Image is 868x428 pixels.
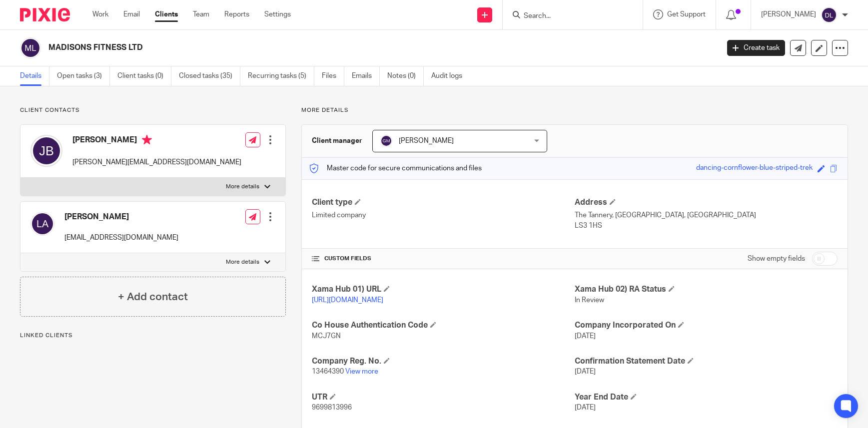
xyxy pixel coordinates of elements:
i: Primary [142,135,152,145]
a: View more [345,368,378,375]
img: svg%3E [30,135,62,167]
h4: [PERSON_NAME] [64,212,178,222]
p: LS3 1HS [575,221,838,231]
p: More details [301,106,848,114]
h4: Co House Authentication Code [312,320,575,331]
p: [EMAIL_ADDRESS][DOMAIN_NAME] [64,233,178,243]
img: svg%3E [821,7,837,23]
h4: Address [575,197,838,208]
h4: UTR [312,392,575,403]
a: Closed tasks (35) [179,66,240,86]
input: Search [523,12,613,21]
a: Clients [155,9,178,19]
h2: MADISONS FITNESS LTD [48,42,579,53]
p: More details [226,258,259,266]
h4: Company Reg. No. [312,356,575,367]
h4: Year End Date [575,392,838,403]
span: 9699813996 [312,404,352,411]
img: Pixie [20,8,70,21]
span: [DATE] [575,368,596,375]
a: Reports [224,9,249,19]
a: Files [322,66,344,86]
a: Details [20,66,49,86]
a: Client tasks (0) [117,66,171,86]
div: dancing-cornflower-blue-striped-trek [696,163,813,174]
h4: Company Incorporated On [575,320,838,331]
p: [PERSON_NAME] [761,9,816,19]
a: [URL][DOMAIN_NAME] [312,297,383,304]
label: Show empty fields [748,254,805,264]
p: Master code for secure communications and files [309,163,482,173]
a: Create task [727,40,785,56]
span: Get Support [667,11,706,18]
a: Notes (0) [387,66,424,86]
a: Work [92,9,108,19]
h3: Client manager [312,136,362,146]
h4: Client type [312,197,575,208]
img: svg%3E [30,212,54,236]
a: Recurring tasks (5) [248,66,314,86]
h4: CUSTOM FIELDS [312,255,575,263]
p: Linked clients [20,332,286,340]
h4: [PERSON_NAME] [72,135,241,147]
a: Open tasks (3) [57,66,110,86]
span: 13464390 [312,368,344,375]
p: The Tannery, [GEOGRAPHIC_DATA], [GEOGRAPHIC_DATA] [575,210,838,220]
p: [PERSON_NAME][EMAIL_ADDRESS][DOMAIN_NAME] [72,157,241,167]
span: [DATE] [575,404,596,411]
span: [DATE] [575,333,596,340]
h4: + Add contact [118,289,188,305]
span: MCJ7GN [312,333,341,340]
p: Client contacts [20,106,286,114]
span: In Review [575,297,604,304]
p: More details [226,183,259,191]
h4: Xama Hub 02) RA Status [575,284,838,295]
a: Email [123,9,140,19]
a: Settings [264,9,291,19]
p: Limited company [312,210,575,220]
h4: Xama Hub 01) URL [312,284,575,295]
a: Audit logs [431,66,470,86]
h4: Confirmation Statement Date [575,356,838,367]
span: [PERSON_NAME] [399,137,454,144]
a: Team [193,9,209,19]
a: Emails [352,66,380,86]
img: svg%3E [380,135,392,147]
img: svg%3E [20,37,41,58]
